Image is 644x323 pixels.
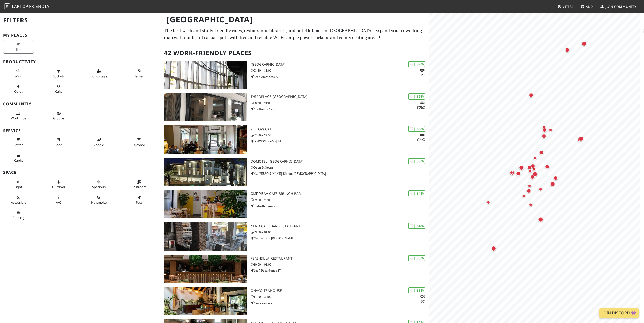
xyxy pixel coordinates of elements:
button: A/C [43,193,74,207]
p: 1 4 3 [416,100,425,110]
button: Alcohol [124,136,155,149]
div: Map marker [544,163,550,170]
p: 08:30 – 21:00 [251,101,429,105]
p: 09:00 – 20:00 [251,197,429,202]
span: Stable Wi-Fi [15,74,22,78]
button: Outdoor [43,178,74,191]
div: | 86% [408,93,425,99]
button: Long stays [84,67,114,80]
button: Restroom [124,178,155,191]
div: Map marker [525,188,532,194]
div: Map marker [537,186,544,192]
a: Add [579,2,595,11]
div: Map marker [537,216,544,223]
div: Map marker [531,166,537,172]
h3: Peninsula Restaurant [251,256,429,261]
div: Map marker [529,173,536,180]
div: Map marker [541,124,547,130]
div: Map marker [527,168,533,174]
img: Nero Cafe Bar Restaurant [164,222,247,251]
button: Cards [3,151,34,164]
span: Work-friendly tables [134,74,144,78]
a: Thirdplace.Athens | 86% 143 Thirdplace.[GEOGRAPHIC_DATA] 08:30 – 21:00 Apollonos 23Β [161,93,429,121]
span: Alcohol [134,143,145,147]
span: Smoke free [91,200,107,205]
button: Groups [43,109,74,122]
span: Power sockets [53,74,65,78]
h3: Productivity [3,59,158,64]
p: 09:00 – 01:00 [251,230,429,235]
div: Map marker [526,183,532,189]
a: Peninsula Restaurant | 83% Peninsula Restaurant 10:00 – 01:00 Leof. Poseidonos 17 [161,255,429,283]
button: Parking [3,209,34,222]
span: Cities [563,4,573,9]
p: Leof. Poseidonos 17 [251,268,429,273]
span: Natural light [14,185,22,189]
div: | 83% [408,287,425,293]
div: Map marker [541,133,547,139]
a: Domotel Kastri Hotel | 85% Domotel [GEOGRAPHIC_DATA] Open 24 hours Ελ. [PERSON_NAME] 154 και, [DE... [161,158,429,186]
span: Laptop [12,4,28,9]
div: Map marker [552,175,559,181]
div: Map marker [508,170,514,176]
h3: Community [3,102,158,106]
button: Sockets [43,67,74,80]
button: Quiet [3,82,34,96]
p: The best work and study-friendly cafes, restaurants, libraries, and hotel lobbies in [GEOGRAPHIC_... [164,27,426,41]
p: 1 1 [420,68,425,78]
h3: Space [3,170,158,175]
img: Domotel Kastri Hotel [164,158,247,186]
div: | 89% [408,61,425,67]
div: Map marker [490,245,497,252]
p: 07:30 – 22:30 [251,133,429,138]
span: Spacious [92,185,106,189]
span: Veggie [94,143,104,147]
p: Leof. Amfitheas 77 [251,74,429,79]
p: 1 4 3 [416,133,425,142]
a: Red Center | 89% 11 [GEOGRAPHIC_DATA] 08:30 – 18:00 Leof. Amfitheas 77 [161,61,429,89]
div: | 84% [408,223,425,229]
span: Parking [13,215,24,220]
div: | 84% [408,190,425,196]
div: Map marker [538,149,545,156]
button: Tables [124,67,155,80]
button: Pets [124,193,155,207]
p: 10:00 – 01:00 [251,262,429,267]
div: Map marker [531,170,538,178]
div: Map marker [485,199,491,205]
button: Wi-Fi [3,67,34,80]
div: Map marker [515,170,522,177]
button: Accessible [3,193,34,207]
span: Quiet [14,89,23,94]
span: Accessible [11,200,26,205]
h1: [GEOGRAPHIC_DATA] [162,13,428,27]
span: Outdoor area [52,185,65,189]
p: [PERSON_NAME] 14 [251,139,429,144]
div: | 86% [408,126,425,132]
button: Work vibe [3,109,34,122]
h2: Filters [3,13,158,28]
span: Add [586,4,593,9]
div: | 85% [408,158,425,164]
div: Map marker [532,155,538,161]
div: Map marker [580,40,588,47]
button: No smoke [84,193,114,207]
span: Air conditioned [56,200,61,205]
span: Credit cards [14,158,23,163]
span: Friendly [29,4,49,9]
div: Map marker [576,136,583,143]
p: Agias Varvaras 79 [251,301,429,305]
div: Map marker [509,169,515,176]
p: Ελ. [PERSON_NAME] 154 και, [DEMOGRAPHIC_DATA] [251,171,429,176]
span: Restroom [132,185,147,189]
h3: Service [3,128,158,133]
button: Food [43,136,74,149]
a: Nero Cafe Bar Restaurant | 84% Nero Cafe Bar Restaurant 09:00 – 01:00 Πευκων 1 και [PERSON_NAME] [161,222,429,251]
div: Map marker [549,180,556,187]
div: Map marker [521,193,527,199]
div: | 83% [408,255,425,261]
div: Map marker [541,127,548,133]
h3: Yellow Cafe [251,127,429,131]
a: Cities [556,2,575,11]
button: Light [3,178,34,191]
